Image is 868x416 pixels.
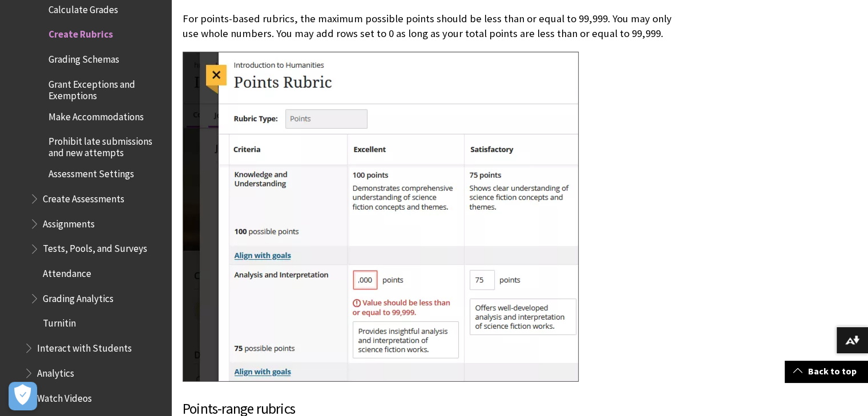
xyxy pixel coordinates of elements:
[183,52,579,382] img: Image of a points-based rubric
[37,389,92,404] span: Watch Videos
[37,338,132,354] span: Interact with Students
[43,214,95,230] span: Assignments
[49,107,144,123] span: Make Accommodations
[43,289,114,304] span: Grading Analytics
[9,382,37,410] button: Open Preferences
[43,239,147,255] span: Tests, Pools, and Surveys
[49,25,113,40] span: Create Rubrics
[49,75,163,101] span: Grant Exceptions and Exemptions
[43,264,91,279] span: Attendance
[49,165,134,180] span: Assessment Settings
[183,11,688,41] p: For points-based rubrics, the maximum possible points should be less than or equal to 99,999. You...
[49,50,119,65] span: Grading Schemas
[43,314,76,329] span: Turnitin
[37,364,74,379] span: Analytics
[49,132,163,159] span: Prohibit late submissions and new attempts
[785,361,868,382] a: Back to top
[43,189,124,205] span: Create Assessments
